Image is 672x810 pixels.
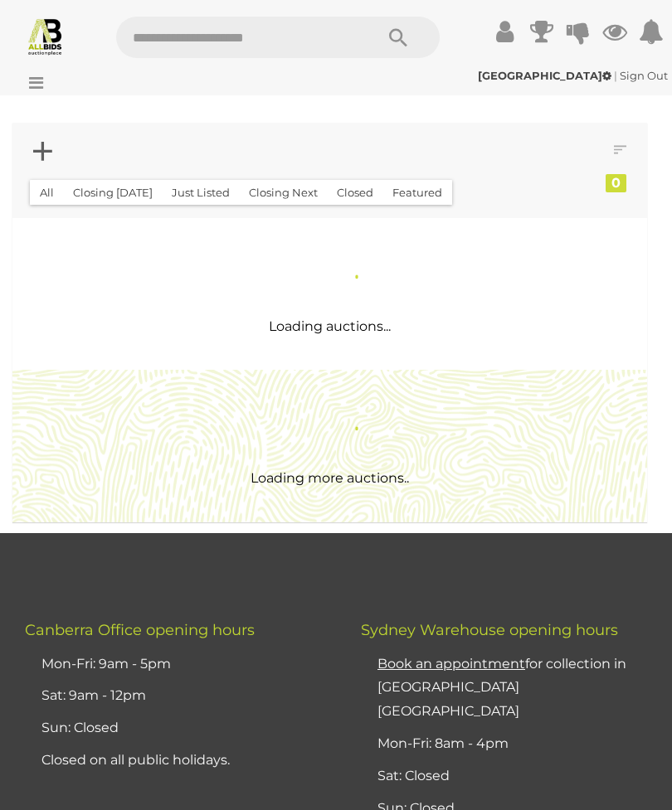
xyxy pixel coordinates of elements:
[25,621,255,639] span: Canberra Office opening hours
[239,180,328,206] button: Closing Next
[30,180,64,206] button: All
[26,17,65,56] img: Allbids.com.au
[620,69,668,82] a: Sign Out
[63,180,163,206] button: Closing [DATE]
[269,318,391,334] span: Loading auctions...
[377,656,626,720] a: Book an appointmentfor collection in [GEOGRAPHIC_DATA] [GEOGRAPHIC_DATA]
[162,180,240,206] button: Just Listed
[373,728,655,760] li: Mon-Fri: 8am - 4pm
[357,17,440,58] button: Search
[37,648,319,681] li: Mon-Fri: 9am - 5pm
[382,180,452,206] button: Featured
[327,180,383,206] button: Closed
[37,680,319,712] li: Sat: 9am - 12pm
[478,69,614,82] a: [GEOGRAPHIC_DATA]
[251,470,409,486] span: Loading more auctions..
[37,745,319,777] li: Closed on all public holidays.
[377,656,525,672] u: Book an appointment
[614,69,617,82] span: |
[37,712,319,745] li: Sun: Closed
[373,760,655,793] li: Sat: Closed
[361,621,618,639] span: Sydney Warehouse opening hours
[478,69,611,82] strong: [GEOGRAPHIC_DATA]
[606,174,626,192] div: 0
